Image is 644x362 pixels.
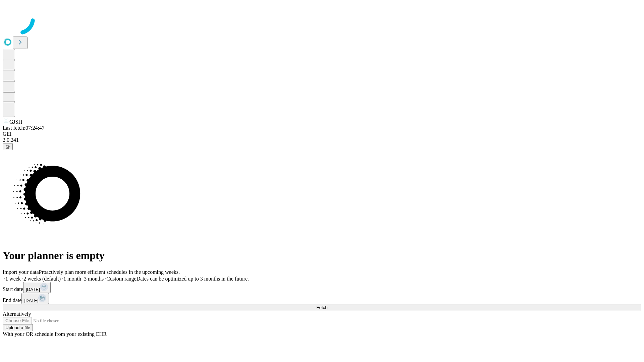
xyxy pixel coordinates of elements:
[3,304,641,311] button: Fetch
[3,324,33,331] button: Upload a file
[3,125,45,131] span: Last fetch: 07:24:47
[24,298,38,303] span: [DATE]
[23,276,61,282] span: 2 weeks (default)
[3,331,107,337] span: With your OR schedule from your existing EHR
[3,143,13,150] button: @
[23,282,51,293] button: [DATE]
[3,137,641,143] div: 2.0.241
[26,287,40,292] span: [DATE]
[9,119,22,125] span: GJSH
[5,276,21,282] span: 1 week
[3,131,641,137] div: GEI
[3,293,641,304] div: End date
[21,293,49,304] button: [DATE]
[137,276,249,282] span: Dates can be optimized up to 3 months in the future.
[3,269,39,275] span: Import your data
[39,269,180,275] span: Proactively plan more efficient schedules in the upcoming weeks.
[84,276,104,282] span: 3 months
[316,305,327,310] span: Fetch
[3,249,641,262] h1: Your planner is empty
[3,282,641,293] div: Start date
[63,276,81,282] span: 1 month
[3,311,31,317] span: Alternatively
[5,144,10,149] span: @
[106,276,136,282] span: Custom range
